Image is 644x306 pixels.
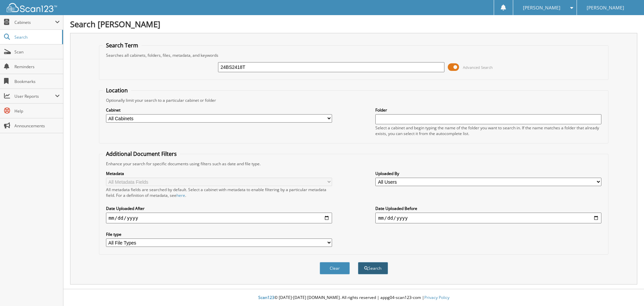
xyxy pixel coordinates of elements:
[106,206,332,211] label: Date Uploaded After
[523,6,560,10] span: [PERSON_NAME]
[375,206,601,211] label: Date Uploaded Before
[375,107,601,113] label: Folder
[463,65,493,70] span: Advanced Search
[176,192,185,198] a: here
[7,3,57,12] img: scan123-logo-white.svg
[14,19,55,25] span: Cabinets
[103,97,605,103] div: Optionally limit your search to a particular cabinet or folder
[106,187,332,198] div: All metadata fields are searched by default. Select a cabinet with metadata to enable filtering b...
[14,123,60,129] span: Announcements
[103,87,131,94] legend: Location
[106,213,332,223] input: start
[103,52,605,58] div: Searches all cabinets, folders, files, metadata, and keywords
[375,213,601,223] input: end
[587,6,624,10] span: [PERSON_NAME]
[70,18,637,30] h1: Search [PERSON_NAME]
[103,42,142,49] legend: Search Term
[14,64,60,70] span: Reminders
[106,231,332,237] label: File type
[14,93,55,99] span: User Reports
[358,262,388,274] button: Search
[103,150,180,158] legend: Additional Document Filters
[106,107,332,113] label: Cabinet
[14,49,60,55] span: Scan
[63,290,644,306] div: © [DATE]-[DATE] [DOMAIN_NAME]. All rights reserved | appg04-scan123-com |
[258,295,274,300] span: Scan123
[14,79,60,84] span: Bookmarks
[610,274,644,306] iframe: Chat Widget
[14,108,60,114] span: Help
[14,34,59,40] span: Search
[375,125,601,136] div: Select a cabinet and begin typing the name of the folder you want to search in. If the name match...
[106,171,332,176] label: Metadata
[103,161,605,167] div: Enhance your search for specific documents using filters such as date and file type.
[320,262,350,274] button: Clear
[424,295,449,300] a: Privacy Policy
[375,171,601,176] label: Uploaded By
